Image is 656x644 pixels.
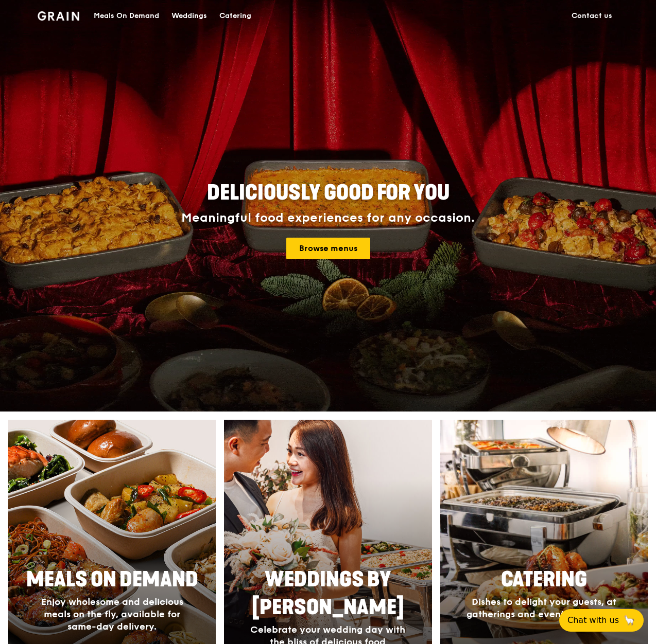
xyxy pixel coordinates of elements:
span: 🦙 [623,614,635,627]
span: Meals On Demand [26,567,198,592]
a: Weddings [165,1,213,31]
img: Grain [38,11,79,21]
div: Catering [219,1,251,31]
a: Browse menus [286,238,370,259]
span: Weddings by [PERSON_NAME] [252,567,404,620]
div: Meals On Demand [94,1,159,31]
span: Enjoy wholesome and delicious meals on the fly, available for same-day delivery. [41,596,183,632]
button: Chat with us🦙 [559,609,644,632]
span: Catering [501,567,587,592]
div: Weddings [171,1,207,31]
span: Deliciously good for you [207,181,450,205]
a: Contact us [565,1,618,31]
div: Meaningful food experiences for any occasion. [143,211,513,225]
span: Dishes to delight your guests, at gatherings and events of all sizes. [467,596,621,620]
a: Catering [213,1,257,31]
span: Chat with us [567,614,619,627]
